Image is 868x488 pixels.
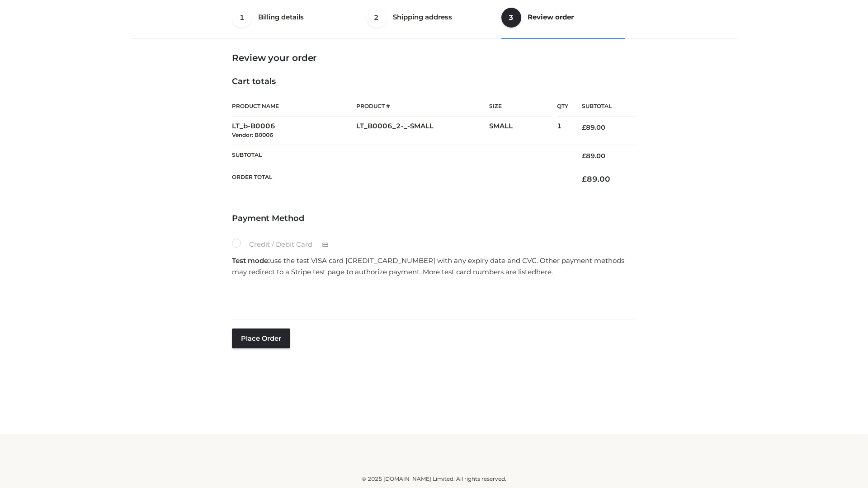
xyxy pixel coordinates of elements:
h4: Payment Method [232,214,636,224]
th: Product # [356,96,489,117]
label: Credit / Debit Card [232,239,338,250]
a: here [536,267,552,276]
span: £ [582,174,587,183]
p: use the test VISA card [CREDIT_CARD_NUMBER] with any expiry date and CVC. Other payment methods m... [232,255,636,278]
div: © 2025 [DOMAIN_NAME] Limited. All rights reserved. [134,474,734,483]
small: Vendor: B0006 [232,131,273,138]
th: Subtotal [568,96,636,117]
th: Subtotal [232,145,568,167]
td: LT_b-B0006 [232,117,356,145]
img: Credit / Debit Card [317,239,334,250]
h3: Review your order [232,52,636,63]
span: £ [582,152,586,160]
td: 1 [557,117,568,145]
th: Order Total [232,167,568,191]
td: SMALL [489,117,557,145]
strong: Test mode: [232,256,270,265]
th: Product Name [232,96,356,117]
button: Place order [232,328,290,348]
iframe: Secure payment input frame [230,281,634,314]
td: LT_B0006_2-_-SMALL [356,117,489,145]
bdi: 89.00 [582,123,605,131]
bdi: 89.00 [582,152,605,160]
th: Size [489,96,552,117]
span: £ [582,123,586,131]
bdi: 89.00 [582,174,610,183]
h4: Cart totals [232,77,636,87]
th: Qty [557,96,568,117]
